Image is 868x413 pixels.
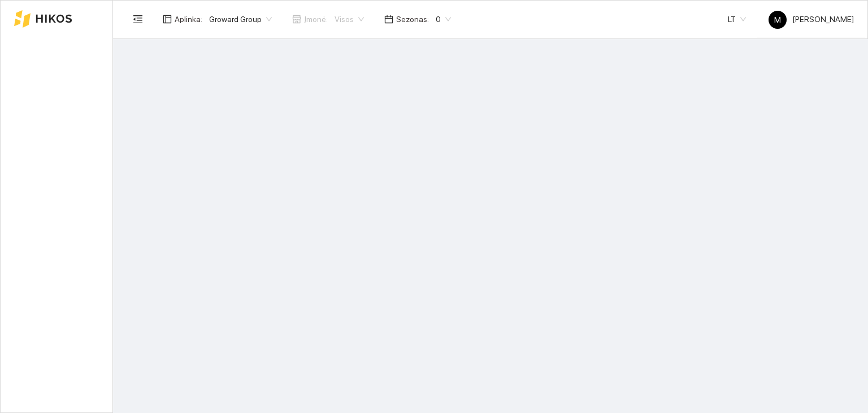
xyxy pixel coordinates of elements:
[769,15,854,24] span: [PERSON_NAME]
[292,15,301,24] span: shop
[175,13,202,25] span: Aplinka :
[436,11,451,28] span: 0
[133,14,143,24] span: menu-fold
[396,13,429,25] span: Sezonas :
[304,13,328,25] span: Įmonė :
[163,15,172,24] span: layout
[384,15,393,24] span: calendar
[127,8,149,31] button: menu-fold
[728,11,746,28] span: LT
[774,11,781,29] span: M
[335,11,364,28] span: Visos
[209,11,272,28] span: Groward Group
